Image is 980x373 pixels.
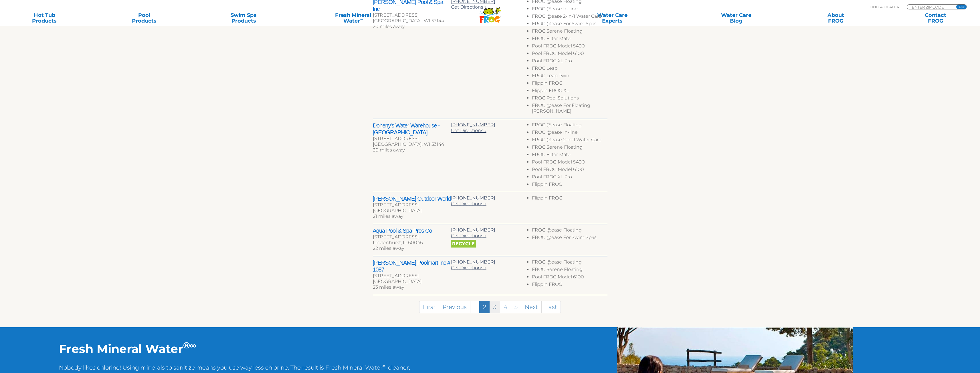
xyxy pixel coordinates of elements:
[373,279,451,284] div: [GEOGRAPHIC_DATA]
[532,80,607,88] li: Flippin FROG
[373,240,451,246] div: Lindenhurst, IL 60046
[373,136,451,141] div: [STREET_ADDRESS]
[439,301,470,313] a: Previous
[105,12,183,24] a: PoolProducts
[373,202,451,208] div: [STREET_ADDRESS]
[305,12,402,24] a: Fresh MineralWater∞
[205,12,282,24] a: Swim SpaProducts
[373,18,451,24] div: [GEOGRAPHIC_DATA], WI 53144
[360,17,363,21] sup: ∞
[532,274,607,282] li: Pool FROG Model 6100
[897,12,974,24] a: ContactFROG
[541,301,561,313] a: Last
[532,195,607,203] li: Flippin FROG
[373,246,404,251] span: 22 miles away
[532,129,607,137] li: FROG @ease In-line
[373,214,403,219] span: 21 miles away
[532,235,607,242] li: FROG @ease For Swim Spas
[373,259,451,273] h2: [PERSON_NAME] Poolmart Inc # 1087
[419,301,439,313] a: First
[532,181,607,189] li: Flippin FROG
[59,342,431,356] h2: Fresh Mineral Water
[532,137,607,144] li: FROG @ease 2-in-1 Water Care
[373,284,404,290] span: 23 miles away
[511,301,521,313] a: 5
[532,21,607,28] li: FROG @ease For Swim Spas
[190,340,196,351] sup: ∞
[521,301,542,313] a: Next
[532,73,607,80] li: FROG Leap Twin
[532,36,607,43] li: FROG Filter Mate
[532,259,607,267] li: FROG @ease Floating
[373,234,451,240] div: [STREET_ADDRESS]
[532,167,607,174] li: Pool FROG Model 6100
[532,152,607,159] li: FROG Filter Mate
[470,301,480,313] a: 1
[451,233,486,238] a: Get Directions »
[383,363,386,368] sup: ∞
[500,301,511,313] a: 4
[451,201,486,206] a: Get Directions »
[451,259,495,265] a: [PHONE_NUMBER]
[532,282,607,289] li: Flippin FROG
[549,12,675,24] a: Water CareExperts
[373,141,451,147] div: [GEOGRAPHIC_DATA], WI 53144
[870,4,899,9] p: Find A Dealer
[532,88,607,95] li: Flippin FROG XL
[797,12,875,24] a: AboutFROG
[532,144,607,152] li: FROG Serene Floating
[911,5,950,9] input: Zip Code Form
[532,122,607,129] li: FROG @ease Floating
[532,51,607,58] li: Pool FROG Model 6100
[373,195,451,202] h2: [PERSON_NAME] Outdoor World
[373,208,451,214] div: [GEOGRAPHIC_DATA]
[183,340,190,351] sup: ®
[532,43,607,51] li: Pool FROG Model 5400
[956,5,967,9] input: GO
[451,265,486,270] a: Get Directions »
[532,159,607,167] li: Pool FROG Model 5400
[532,227,607,235] li: FROG @ease Floating
[532,65,607,73] li: FROG Leap
[6,12,83,24] a: Hot TubProducts
[451,240,476,248] span: Recycle
[451,4,486,10] a: Get Directions »
[451,195,495,201] a: [PHONE_NUMBER]
[373,227,451,234] h2: Aqua Pool & Spa Pros Co
[451,122,495,127] a: [PHONE_NUMBER]
[532,58,607,65] li: Pool FROG XL Pro
[532,103,607,116] li: FROG @ease For Floating [PERSON_NAME]
[532,267,607,274] li: FROG Serene Floating
[451,128,486,133] a: Get Directions »
[479,301,490,313] a: 2
[373,24,405,29] span: 20 miles away
[373,147,405,153] span: 20 miles away
[532,95,607,103] li: FROG Pool Solutions
[373,273,451,279] div: [STREET_ADDRESS]
[490,301,500,313] a: 3
[373,12,451,18] div: [STREET_ADDRESS]
[532,6,607,13] li: FROG @ease In-line
[532,174,607,181] li: Pool FROG XL Pro
[532,28,607,36] li: FROG Serene Floating
[451,227,495,233] a: [PHONE_NUMBER]
[532,13,607,21] li: FROG @ease 2-in-1 Water Care
[373,122,451,136] h2: Doheny's Water Warehouse - [GEOGRAPHIC_DATA]
[698,12,775,24] a: Water CareBlog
